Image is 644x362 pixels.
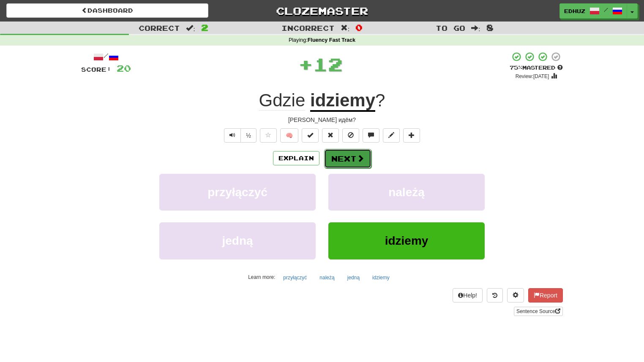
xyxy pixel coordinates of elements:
button: Explain [273,151,319,165]
button: należą [315,271,339,284]
button: 🧠 [280,128,298,143]
div: / [81,51,131,62]
button: przyłączyć [278,271,311,284]
span: EdHuz [564,7,585,15]
div: Mastered [510,64,563,72]
button: idziemy [328,222,485,259]
span: 2 [201,22,208,32]
div: [PERSON_NAME] идём? [81,116,563,124]
button: jedną [343,271,364,284]
u: idziemy [310,90,375,112]
span: 12 [313,54,343,75]
button: Report [528,288,563,303]
button: Favorite sentence (alt+f) [260,128,277,143]
span: : [471,24,480,32]
button: idziemy [368,271,394,284]
button: Help! [453,288,483,303]
span: 8 [486,22,494,32]
button: Ignore sentence (alt+i) [342,128,359,143]
span: Correct [139,24,180,32]
span: Gdzie [259,90,306,111]
span: + [298,51,313,77]
button: Edit sentence (alt+d) [383,128,400,143]
span: jedną [222,234,253,247]
span: : [186,24,195,32]
button: jedną [159,222,316,259]
span: przyłączyć [207,186,267,199]
button: przyłączyć [159,174,316,211]
span: należą [388,186,425,199]
button: Play sentence audio (ctl+space) [224,128,241,143]
span: ? [375,90,385,110]
span: / [604,7,608,13]
small: Learn more: [248,274,275,280]
button: należą [328,174,485,211]
a: Dashboard [6,3,208,18]
a: EdHuz / [559,3,627,19]
span: To go [436,24,465,32]
span: idziemy [385,234,428,247]
small: Review: [DATE] [516,73,549,79]
a: Clozemaster [221,3,423,18]
a: Sentence Source [514,307,563,316]
span: : [341,24,350,32]
strong: Fluency Fast Track [308,37,355,43]
button: Set this sentence to 100% Mastered (alt+m) [302,128,319,143]
span: 0 [355,22,363,32]
div: Text-to-speech controls [222,128,257,143]
span: Score: [81,66,112,73]
button: Next [324,149,371,168]
button: ½ [240,128,257,143]
button: Round history (alt+y) [487,288,503,303]
span: 75 % [510,64,522,71]
button: Reset to 0% Mastered (alt+r) [322,128,339,143]
span: Incorrect [281,24,335,32]
button: Discuss sentence (alt+u) [363,128,379,143]
span: 20 [117,63,131,73]
button: Add to collection (alt+a) [403,128,420,143]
